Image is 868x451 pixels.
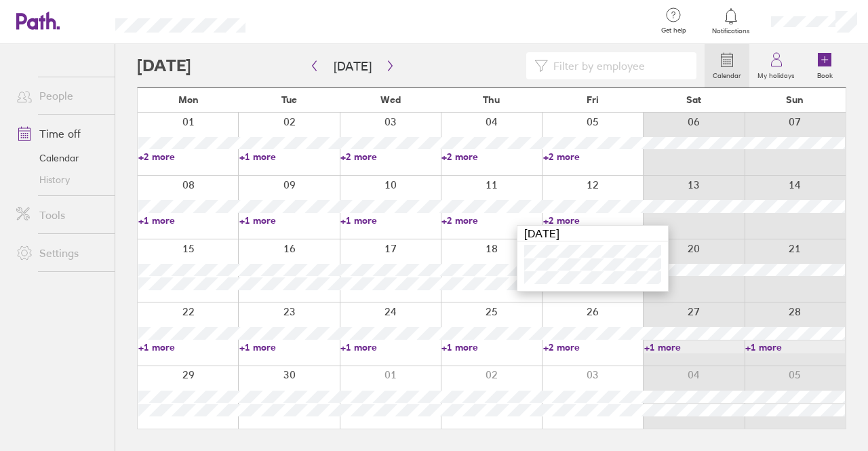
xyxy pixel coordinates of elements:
span: Get help [652,26,696,35]
a: My holidays [749,44,803,87]
label: My holidays [749,68,803,80]
a: Notifications [709,7,753,35]
a: +2 more [138,151,238,163]
a: +2 more [441,214,541,227]
a: History [5,169,115,191]
div: [DATE] [517,226,668,241]
a: +1 more [340,341,440,353]
span: Fri [587,94,599,105]
a: +1 more [239,341,339,353]
a: +1 more [644,341,744,353]
span: Notifications [709,27,753,35]
a: +2 more [543,341,643,353]
a: +1 more [138,214,238,227]
a: +2 more [340,151,440,163]
a: +1 more [239,151,339,163]
button: [DATE] [323,55,382,77]
a: Tools [5,201,115,229]
span: Wed [380,94,401,105]
a: Calendar [705,44,749,87]
span: Thu [483,94,500,105]
a: People [5,82,115,109]
a: Calendar [5,147,115,169]
a: +2 more [543,151,643,163]
a: +1 more [441,341,541,353]
a: Book [803,44,846,87]
a: Settings [5,239,115,267]
a: +2 more [543,214,643,227]
span: Sun [786,94,804,105]
a: +1 more [239,214,339,227]
a: +1 more [745,341,845,353]
a: +2 more [441,151,541,163]
span: Mon [178,94,199,105]
label: Calendar [705,68,749,80]
input: Filter by employee [548,53,688,79]
a: +1 more [138,341,238,353]
span: Sat [686,94,701,105]
label: Book [809,68,841,80]
span: Tue [281,94,297,105]
a: Time off [5,120,115,147]
a: +1 more [340,214,440,227]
